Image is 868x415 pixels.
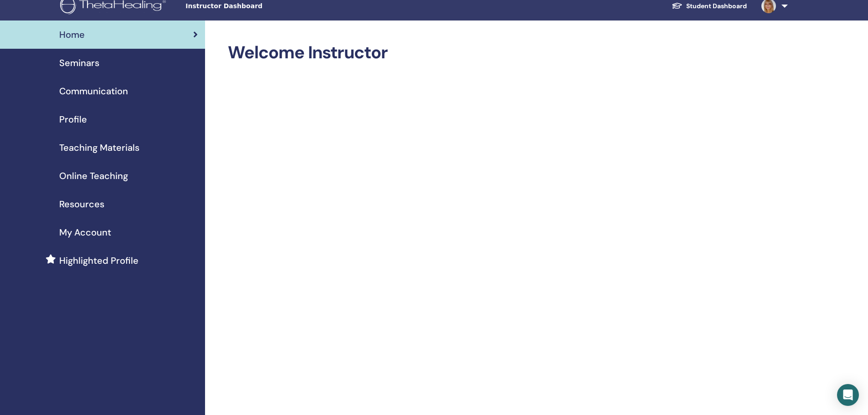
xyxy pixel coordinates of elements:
span: Highlighted Profile [59,254,139,267]
div: Open Intercom Messenger [837,384,859,406]
h2: Welcome Instructor [228,42,774,63]
span: Teaching Materials [59,141,139,154]
span: Home [59,28,85,41]
span: Communication [59,84,128,98]
span: Instructor Dashboard [185,1,322,11]
span: Online Teaching [59,169,128,183]
span: Profile [59,113,87,126]
span: My Account [59,225,111,239]
span: Resources [59,197,104,211]
img: graduation-cap-white.svg [672,2,683,10]
span: Seminars [59,56,99,70]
